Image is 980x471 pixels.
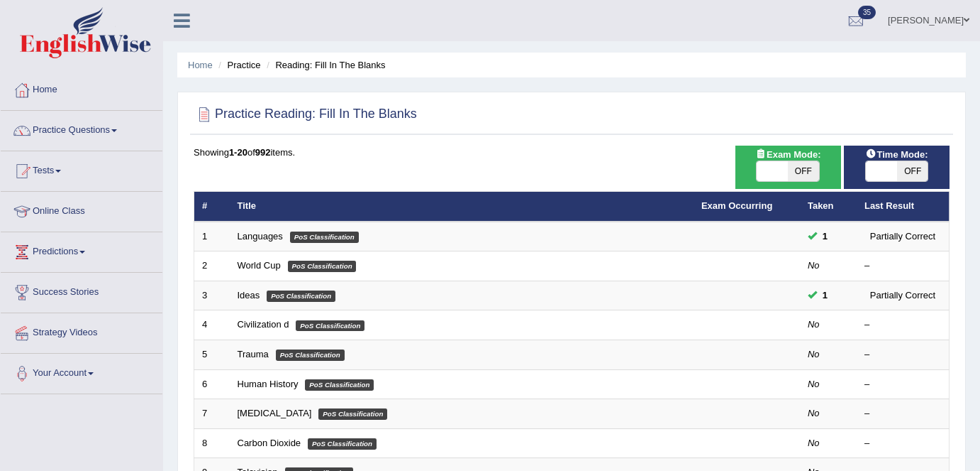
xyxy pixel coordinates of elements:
em: PoS Classification [296,320,364,332]
a: Carbon Dioxide [238,438,301,448]
th: # [194,192,230,222]
a: Practice Questions [1,111,162,146]
li: Practice [215,58,260,72]
em: No [808,408,820,418]
a: [MEDICAL_DATA] [238,408,312,418]
a: Human History [238,379,299,389]
b: 1-20 [229,147,247,158]
em: No [808,438,820,448]
th: Title [230,192,694,222]
em: PoS Classification [288,261,357,272]
div: – [864,378,941,391]
em: No [808,379,820,389]
span: You can still take this question [817,229,833,244]
em: PoS Classification [290,232,359,243]
div: – [864,259,941,273]
div: Showing of items. [194,146,950,159]
a: Exam Occurring [701,200,772,211]
div: Partially Correct [864,229,941,244]
span: Exam Mode: [750,147,826,162]
th: Last Result [857,192,950,222]
a: Tests [1,151,162,187]
td: 4 [194,310,230,340]
em: PoS Classification [308,438,377,450]
b: 992 [255,147,271,158]
span: OFF [788,161,819,181]
td: 5 [194,340,230,370]
em: PoS Classification [267,291,335,302]
a: Ideas [238,290,260,301]
a: Success Stories [1,273,162,308]
em: No [808,260,820,271]
td: 7 [194,399,230,429]
span: Time Mode: [859,147,933,162]
div: – [864,437,941,450]
em: No [808,319,820,330]
span: 35 [858,6,876,19]
a: Home [188,60,213,70]
li: Reading: Fill In The Blanks [263,58,385,72]
em: No [808,349,820,359]
div: – [864,348,941,362]
td: 8 [194,428,230,458]
a: Languages [238,231,283,242]
td: 1 [194,222,230,251]
a: Predictions [1,232,162,268]
a: Your Account [1,354,162,389]
a: World Cup [238,260,281,271]
td: 2 [194,251,230,281]
em: PoS Classification [276,350,345,361]
a: Online Class [1,192,162,227]
a: Civilization d [238,319,289,330]
div: – [864,407,941,421]
a: Trauma [238,349,269,359]
em: PoS Classification [305,379,374,391]
span: OFF [897,161,928,181]
div: – [864,318,941,332]
td: 6 [194,369,230,399]
h2: Practice Reading: Fill In The Blanks [194,104,417,125]
a: Home [1,70,162,106]
div: Show exams occurring in exams [735,146,841,189]
em: PoS Classification [318,408,387,420]
th: Taken [800,192,857,222]
a: Strategy Videos [1,313,162,349]
div: Partially Correct [864,288,941,303]
td: 3 [194,281,230,310]
span: You can still take this question [817,288,833,303]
